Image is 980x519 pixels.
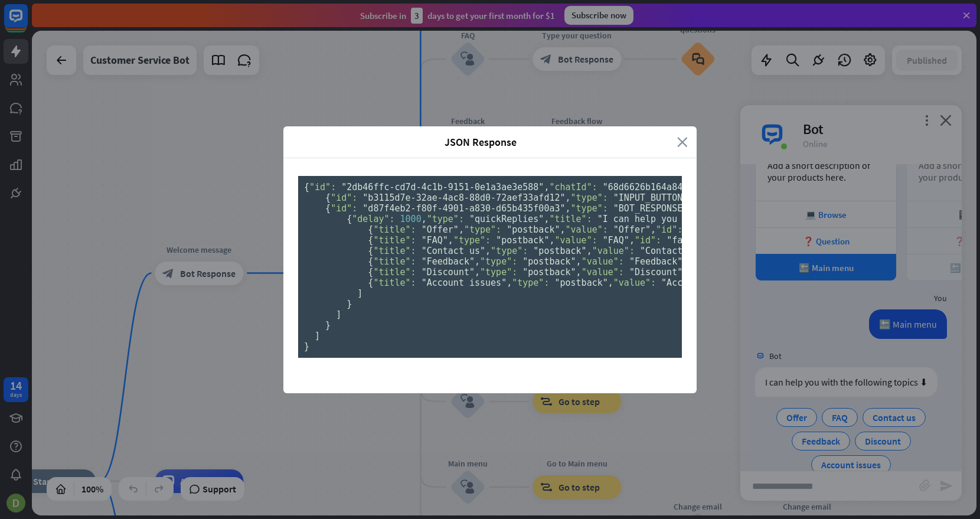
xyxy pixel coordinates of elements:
[422,224,459,235] span: "Offer"
[422,235,448,246] span: "FAQ"
[667,235,917,246] span: "fa02b30c-8b94-4f48-a6c4-d12fcc536136-2db46ffc"
[292,135,668,149] span: JSON Response
[373,256,416,267] span: "title":
[507,224,560,235] span: "postback"
[635,235,661,246] span: "id":
[422,246,485,256] span: "Contact us"
[656,224,682,235] span: "id":
[480,267,517,278] span: "type":
[571,203,608,214] span: "type":
[373,235,416,246] span: "title":
[464,224,501,235] span: "type":
[422,256,475,267] span: "Feedback"
[566,224,608,235] span: "value":
[362,192,565,203] span: "b3115d7e-32ae-4ac8-88d0-72aef33afd12"
[613,203,688,214] span: "BOT_RESPONSE"
[453,235,491,246] span: "type":
[554,235,597,246] span: "value":
[9,5,45,40] button: Open LiveChat chat widget
[582,267,624,278] span: "value":
[309,182,336,192] span: "id":
[341,182,544,192] span: "2db46ffc-cd7d-4c1b-9151-0e1a3ae3e588"
[373,246,416,256] span: "title":
[362,203,565,214] span: "d87f4eb2-f80f-4901-a830-d65b435f00a3"
[427,214,464,224] span: "type":
[496,235,549,246] span: "postback"
[603,182,741,192] span: "68d6626b164a8400076da0fb"
[603,235,629,246] span: "FAQ"
[480,256,517,267] span: "type":
[533,246,586,256] span: "postback"
[661,278,747,288] span: "Account issues"
[491,246,528,256] span: "type":
[554,278,607,288] span: "postback"
[629,256,682,267] span: "Feedback"
[298,176,682,358] pre: { , , , , , , , {}, [ , , ], [ { , , , , , , }, { , , [ { , , , [ { , , , }, { , , , }, { , , , }...
[629,267,682,278] span: "Discount"
[400,214,422,224] span: 1000
[373,267,416,278] span: "title":
[582,256,624,267] span: "value":
[677,135,688,149] i: close
[613,192,715,203] span: "INPUT_BUTTON_GOTO"
[522,267,576,278] span: "postback"
[522,256,576,267] span: "postback"
[592,246,635,256] span: "value":
[549,214,592,224] span: "title":
[331,192,357,203] span: "id":
[640,246,704,256] span: "Contact us"
[512,278,549,288] span: "type":
[613,224,651,235] span: "Offer"
[469,214,544,224] span: "quickReplies"
[331,203,357,214] span: "id":
[422,267,475,278] span: "Discount"
[613,278,656,288] span: "value":
[422,278,507,288] span: "Account issues"
[373,224,416,235] span: "title":
[571,192,608,203] span: "type":
[352,214,394,224] span: "delay":
[549,182,597,192] span: "chatId":
[373,278,416,288] span: "title":
[597,214,832,224] span: "I can help you with the following topics ⬇"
